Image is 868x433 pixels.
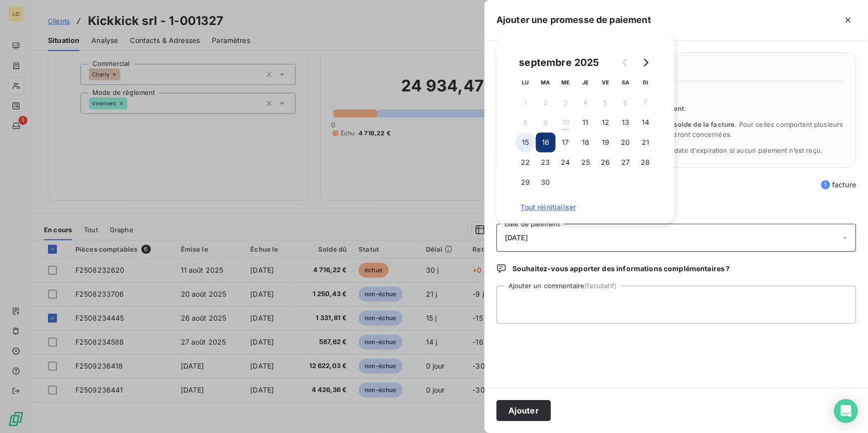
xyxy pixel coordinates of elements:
[536,72,556,92] th: mardi
[536,152,556,172] button: 23
[516,152,536,172] button: 22
[556,152,576,172] button: 24
[516,72,536,92] th: lundi
[496,400,551,421] button: Ajouter
[496,13,651,27] h5: Ajouter une promesse de paiement
[596,112,616,132] button: 12
[556,112,576,132] button: 10
[616,112,636,132] button: 13
[536,132,556,152] button: 16
[616,152,636,172] button: 27
[521,120,844,138] span: La promesse de paiement couvre . Pour celles comportant plusieurs échéances, seules les échéances...
[516,132,536,152] button: 15
[616,92,636,112] button: 6
[636,132,656,152] button: 21
[536,112,556,132] button: 9
[536,92,556,112] button: 2
[821,180,856,190] span: facture
[576,132,596,152] button: 18
[556,132,576,152] button: 17
[516,112,536,132] button: 8
[576,92,596,112] button: 4
[556,92,576,112] button: 3
[596,152,616,172] button: 26
[636,152,656,172] button: 28
[576,152,596,172] button: 25
[576,72,596,92] th: jeudi
[821,180,830,189] span: 1
[627,120,735,128] span: l’ensemble du solde de la facture
[505,234,528,242] span: [DATE]
[516,54,603,70] div: septembre 2025
[596,92,616,112] button: 5
[636,92,656,112] button: 7
[516,92,536,112] button: 1
[834,399,858,423] div: Open Intercom Messenger
[636,112,656,132] button: 14
[596,132,616,152] button: 19
[521,203,651,211] span: Tout réinitialiser
[512,264,730,274] span: Souhaitez-vous apporter des informations complémentaires ?
[516,172,536,192] button: 29
[556,72,576,92] th: mercredi
[576,112,596,132] button: 11
[536,172,556,192] button: 30
[636,52,656,72] button: Go to next month
[616,52,636,72] button: Go to previous month
[616,132,636,152] button: 20
[596,72,616,92] th: vendredi
[636,72,656,92] th: dimanche
[616,72,636,92] th: samedi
